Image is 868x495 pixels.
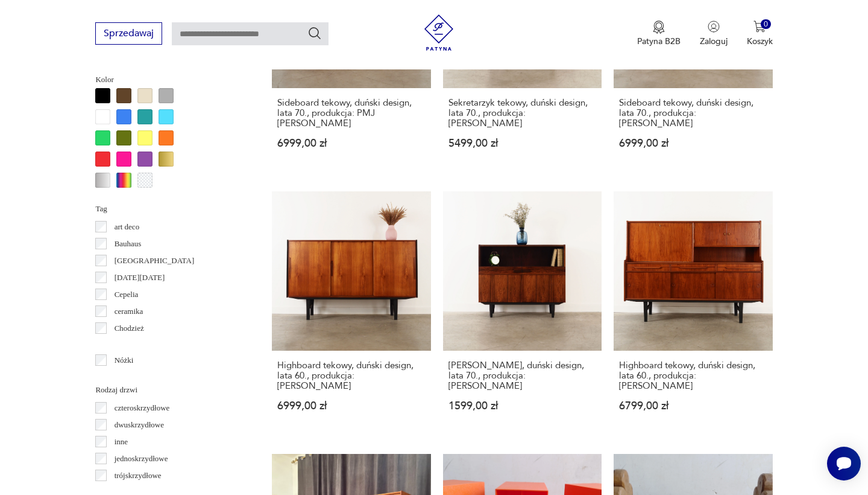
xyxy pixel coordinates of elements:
h3: Highboard tekowy, duński design, lata 60., produkcja: [PERSON_NAME] [619,360,767,391]
p: Chodzież [115,322,144,335]
button: Szukaj [307,26,322,40]
a: Highboard tekowy, duński design, lata 60., produkcja: DaniaHighboard tekowy, duński design, lata ... [614,191,772,434]
p: 6999,00 zł [277,138,425,148]
p: dwuskrzydłowe [115,418,164,432]
button: Zaloguj [700,21,728,47]
p: Cepelia [115,288,139,301]
p: inne [115,435,128,449]
p: jednoskrzydłowe [115,452,168,465]
p: [GEOGRAPHIC_DATA] [115,254,195,267]
p: 6999,00 zł [619,138,767,148]
h3: Sideboard tekowy, duński design, lata 70., produkcja: [PERSON_NAME] [619,98,767,129]
img: Ikona medalu [653,21,665,34]
img: Patyna - sklep z meblami i dekoracjami vintage [421,14,457,51]
h3: Sekretarzyk tekowy, duński design, lata 70., produkcja: [PERSON_NAME] [448,98,596,129]
p: Kolor [95,73,243,86]
p: 5499,00 zł [448,138,596,148]
p: Patyna B2B [637,36,681,47]
button: Patyna B2B [637,21,681,47]
p: 6799,00 zł [619,401,767,411]
p: Koszyk [747,36,773,47]
p: Bauhaus [115,237,142,251]
button: 0Koszyk [747,21,773,47]
a: Sprzedawaj [95,30,162,39]
p: Zaloguj [700,36,728,47]
p: ceramika [115,305,143,318]
p: art deco [115,220,140,234]
p: [DATE][DATE] [115,271,165,284]
h3: [PERSON_NAME], duński design, lata 70., produkcja: [PERSON_NAME] [448,360,596,391]
a: Ikona medaluPatyna B2B [637,21,681,47]
p: Nóżki [115,354,134,367]
a: Highboard tekowy, duński design, lata 60., produkcja: DaniaHighboard tekowy, duński design, lata ... [272,191,430,434]
a: Szafka palisandrowa, duński design, lata 70., produkcja: Dania[PERSON_NAME], duński design, lata ... [443,191,602,434]
h3: Sideboard tekowy, duński design, lata 70., produkcja: PMJ [PERSON_NAME] [277,98,425,129]
div: 0 [761,19,771,30]
img: Ikona koszyka [753,21,766,33]
p: czteroskrzydłowe [115,401,170,415]
h3: Highboard tekowy, duński design, lata 60., produkcja: [PERSON_NAME] [277,360,425,391]
p: Tag [95,202,243,216]
p: Ćmielów [115,339,143,352]
iframe: Smartsupp widget button [827,447,861,481]
p: trójskrzydłowe [115,469,162,482]
p: 1599,00 zł [448,401,596,411]
img: Ikonka użytkownika [708,21,720,33]
p: 6999,00 zł [277,401,425,411]
button: Sprzedawaj [95,22,162,45]
p: Rodzaj drzwi [95,383,243,397]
